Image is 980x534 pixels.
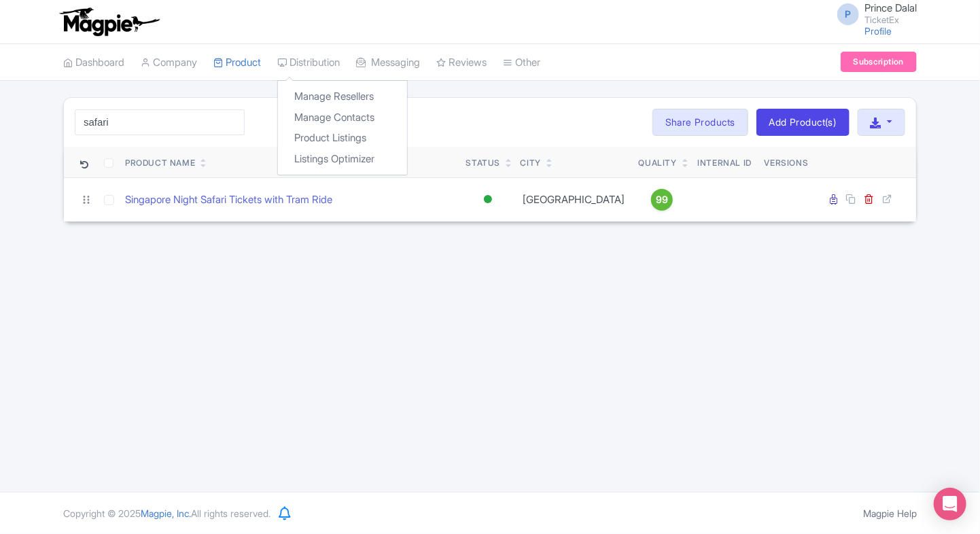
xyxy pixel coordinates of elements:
a: Dashboard [63,44,124,82]
span: P [837,3,859,25]
a: Listings Optimizer [278,149,407,170]
span: Magpie, Inc. [141,508,191,519]
small: TicketEx [864,16,917,24]
a: Other [503,44,540,82]
a: Share Products [652,109,748,136]
a: P Prince Dalal TicketEx [829,3,917,24]
a: Company [141,44,197,82]
a: Singapore Night Safari Tickets with Tram Ride [125,192,332,208]
td: [GEOGRAPHIC_DATA] [515,177,633,221]
a: Subscription [841,52,917,72]
div: Status [466,157,501,169]
a: Profile [864,25,892,37]
span: Prince Dalal [864,1,917,14]
a: Reviews [436,44,487,82]
a: Messaging [356,44,420,82]
div: Active [481,190,495,209]
div: City [521,157,541,169]
a: Manage Resellers [278,86,407,107]
a: Magpie Help [863,508,917,519]
div: Quality [639,157,677,169]
div: Open Intercom Messenger [934,488,966,520]
th: Internal ID [690,147,759,178]
div: Copyright © 2025 All rights reserved. [55,506,279,520]
img: logo-ab69f6fb50320c5b225c76a69d11143b.png [56,7,162,37]
a: 99 [639,189,685,211]
input: Search product name, city, or interal id [75,109,245,135]
a: Product Listings [278,128,407,149]
a: Product [213,44,261,82]
th: Versions [759,147,814,178]
a: Add Product(s) [756,109,850,136]
a: Manage Contacts [278,107,407,128]
div: Product Name [125,157,195,169]
a: Distribution [277,44,340,82]
span: 99 [656,192,668,207]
